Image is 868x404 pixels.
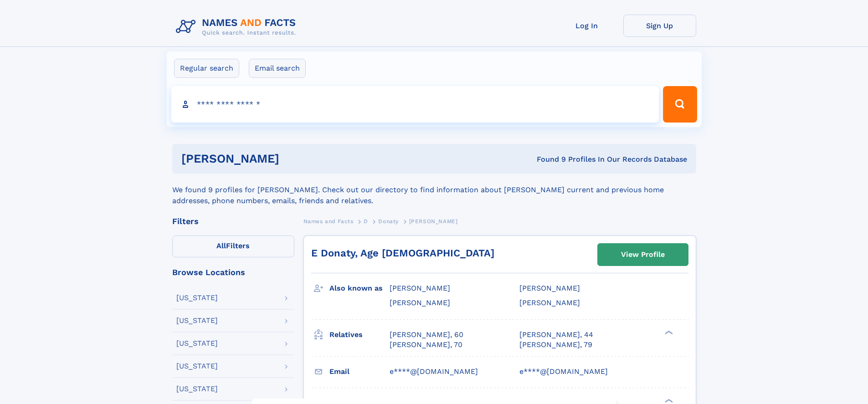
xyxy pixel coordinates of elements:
[598,244,688,266] a: View Profile
[171,86,659,123] input: search input
[621,244,665,265] div: View Profile
[378,215,399,227] a: Donaty
[176,340,218,347] div: [US_STATE]
[329,327,390,343] h3: Relatives
[329,281,390,296] h3: Also known as
[172,217,294,225] div: Filters
[519,330,593,340] a: [PERSON_NAME], 44
[181,153,408,164] h1: [PERSON_NAME]
[409,218,458,225] span: [PERSON_NAME]
[176,385,218,393] div: [US_STATE]
[519,284,580,292] span: [PERSON_NAME]
[311,247,494,259] a: E Donaty, Age [DEMOGRAPHIC_DATA]
[364,218,368,225] span: D
[519,298,580,307] span: [PERSON_NAME]
[249,59,306,78] label: Email search
[176,294,218,302] div: [US_STATE]
[329,364,390,379] h3: Email
[663,398,673,404] div: ❯
[303,215,354,227] a: Names and Facts
[364,215,368,227] a: D
[378,218,399,225] span: Donaty
[663,329,673,335] div: ❯
[623,15,696,37] a: Sign Up
[172,174,696,206] div: We found 9 profiles for [PERSON_NAME]. Check out our directory to find information about [PERSON_...
[519,340,592,350] a: [PERSON_NAME], 79
[408,154,687,164] div: Found 9 Profiles In Our Records Database
[172,15,303,39] img: Logo Names and Facts
[216,241,226,250] span: All
[172,235,294,257] label: Filters
[172,268,294,276] div: Browse Locations
[550,15,623,37] a: Log In
[390,284,450,292] span: [PERSON_NAME]
[174,59,239,78] label: Regular search
[176,317,218,324] div: [US_STATE]
[176,363,218,370] div: [US_STATE]
[663,86,697,123] button: Search Button
[390,330,463,340] a: [PERSON_NAME], 60
[390,340,462,350] a: [PERSON_NAME], 70
[390,298,450,307] span: [PERSON_NAME]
